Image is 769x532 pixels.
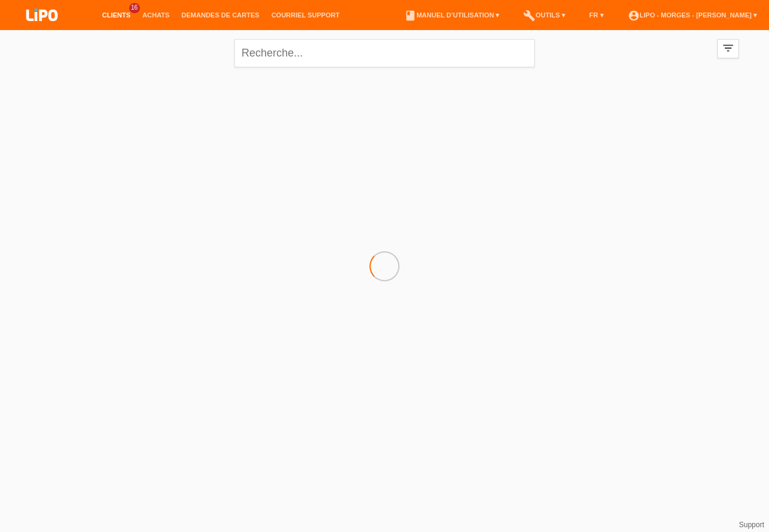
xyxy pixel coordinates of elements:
[404,10,416,22] i: book
[129,3,140,13] span: 16
[622,11,763,19] a: account_circleLIPO - Morges - [PERSON_NAME] ▾
[583,11,610,19] a: FR ▾
[12,25,72,34] a: LIPO pay
[722,41,735,55] i: filter_list
[628,10,640,22] i: account_circle
[136,11,175,19] a: Achats
[739,521,764,529] a: Support
[96,11,136,19] a: Clients
[517,11,571,19] a: buildOutils ▾
[266,11,345,19] a: Courriel Support
[175,11,266,19] a: Demandes de cartes
[234,39,535,67] input: Recherche...
[398,11,505,19] a: bookManuel d’utilisation ▾
[523,10,535,22] i: build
